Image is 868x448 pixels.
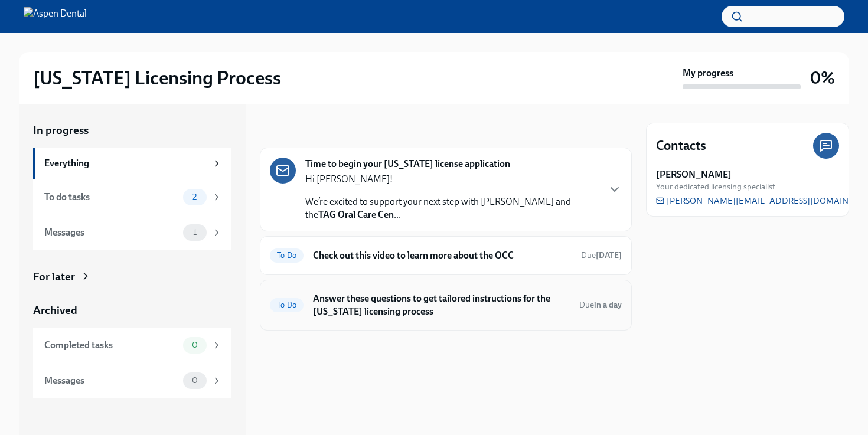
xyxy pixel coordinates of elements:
div: For later [33,269,75,285]
div: Everything [44,157,207,170]
strong: in a day [594,300,622,310]
a: Everything [33,148,231,179]
img: Aspen Dental [24,7,87,26]
span: October 12th, 2025 13:00 [581,250,622,261]
strong: My progress [683,67,733,80]
p: We’re excited to support your next step with [PERSON_NAME] and the ... [305,195,598,221]
span: 1 [186,228,204,237]
span: Your dedicated licensing specialist [656,181,775,192]
h6: Check out this video to learn more about the OCC [313,249,572,262]
div: In progress [260,123,315,138]
span: To Do [270,300,304,309]
a: Archived [33,303,231,318]
strong: TAG Oral Care Cen [318,209,394,220]
div: Completed tasks [44,339,178,352]
a: For later [33,269,231,285]
h4: Contacts [656,137,706,155]
p: Hi [PERSON_NAME]! [305,173,598,186]
h6: Answer these questions to get tailored instructions for the [US_STATE] licensing process [313,292,570,318]
h2: [US_STATE] Licensing Process [33,66,281,90]
strong: [DATE] [596,250,622,260]
span: October 4th, 2025 13:00 [579,299,622,310]
a: Messages1 [33,215,231,250]
a: To DoCheck out this video to learn more about the OCCDue[DATE] [270,246,622,265]
strong: [PERSON_NAME] [656,168,732,181]
strong: Time to begin your [US_STATE] license application [305,158,510,171]
span: 0 [185,341,205,349]
div: To do tasks [44,191,178,204]
h3: 0% [810,67,835,89]
div: Messages [44,374,178,387]
a: To do tasks2 [33,179,231,215]
a: Messages0 [33,363,231,398]
a: To DoAnswer these questions to get tailored instructions for the [US_STATE] licensing processDuei... [270,290,622,321]
div: Messages [44,226,178,239]
span: Due [581,250,622,260]
span: Due [579,300,622,310]
a: Completed tasks0 [33,328,231,363]
span: 0 [185,376,205,385]
span: 2 [185,192,204,201]
span: To Do [270,251,304,260]
a: In progress [33,123,231,138]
